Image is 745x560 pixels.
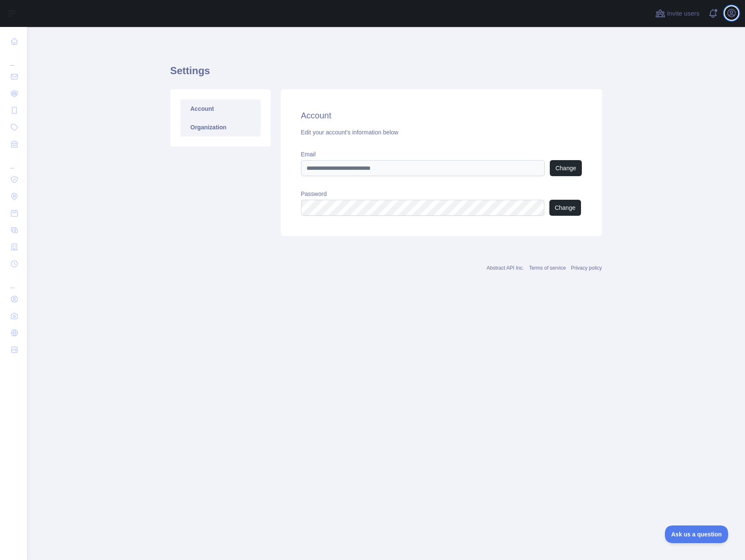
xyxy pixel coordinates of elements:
button: Invite users [654,7,701,20]
h1: Settings [170,64,602,84]
button: Change [550,160,581,176]
div: ... [7,273,20,290]
span: Invite users [667,9,699,19]
a: Account [180,99,261,118]
iframe: Toggle Customer Support [665,525,728,543]
div: Edit your account's information below [301,128,582,137]
div: ... [7,153,20,170]
h2: Account [301,110,582,121]
a: Privacy policy [571,265,602,271]
div: ... [7,51,20,67]
a: Organization [180,118,261,137]
button: Change [549,200,581,216]
a: Abstract API Inc. [487,265,524,271]
a: Terms of service [529,265,566,271]
label: Email [301,150,582,158]
label: Password [301,190,582,198]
